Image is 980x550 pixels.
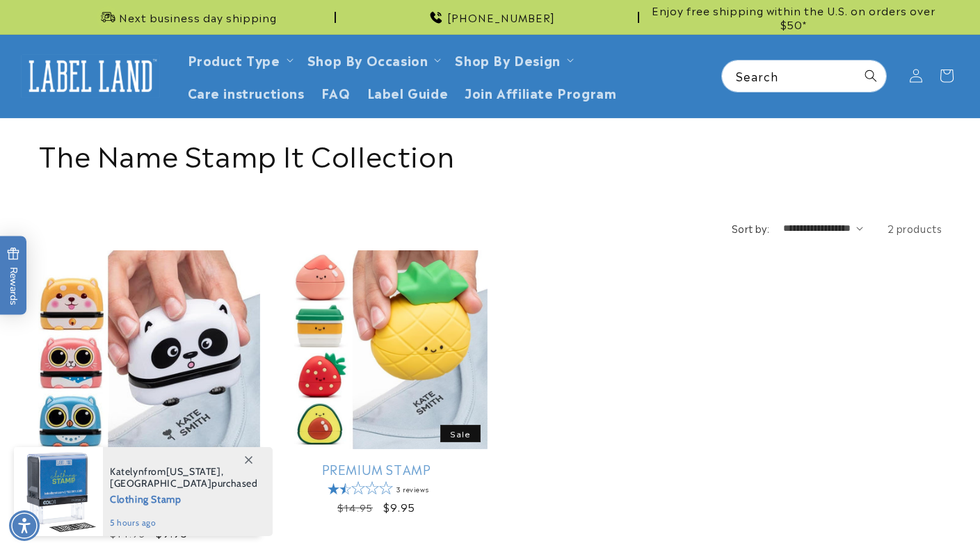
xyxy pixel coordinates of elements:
a: Premium Stamp [266,461,488,477]
span: Rewards [7,247,20,305]
span: FAQ [321,84,351,100]
summary: Shop By Occasion [299,43,447,76]
span: 5 hours ago [110,517,258,529]
span: Enjoy free shipping within the U.S. on orders over $50* [645,3,942,31]
span: Care instructions [188,84,305,100]
summary: Product Type [179,43,299,76]
span: Clothing Stamp [110,490,258,507]
img: Label Land [21,54,160,97]
a: Label Land [16,49,166,103]
a: Label Guide [359,76,457,108]
iframe: Gorgias Floating Chat [688,485,966,536]
a: Care instructions [179,76,313,108]
span: Label Guide [367,84,449,100]
a: FAQ [313,76,359,108]
h1: The Name Stamp It Collection [38,136,942,172]
label: Sort by: [732,221,769,235]
summary: Shop By Design [447,43,579,76]
span: 2 products [887,221,942,235]
span: Join Affiliate Program [465,84,616,100]
a: Product Type [188,50,280,69]
span: [GEOGRAPHIC_DATA] [110,477,211,490]
span: Next business day shipping [119,10,277,24]
span: [PHONE_NUMBER] [447,10,555,24]
a: Shop By Design [455,50,560,69]
span: Katelyn [110,465,144,478]
span: Shop By Occasion [307,51,428,67]
a: Join Affiliate Program [456,76,625,108]
button: Search [856,60,886,91]
span: from , purchased [110,466,258,490]
div: Accessibility Menu [9,510,40,541]
span: [US_STATE] [166,465,221,478]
